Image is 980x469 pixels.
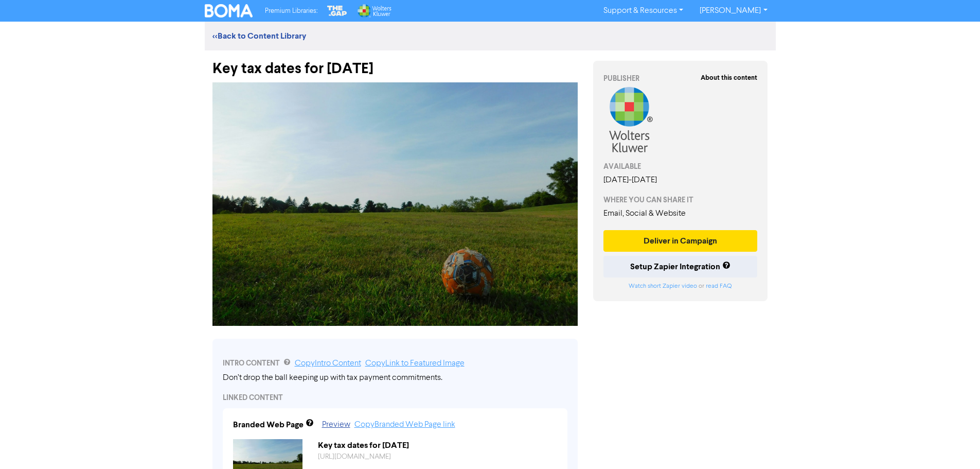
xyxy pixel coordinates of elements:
[223,392,567,403] div: LINKED CONTENT
[212,31,306,41] a: <<Back to Content Library
[233,419,304,431] div: Branded Web Page
[354,421,455,429] a: Copy Branded Web Page link
[310,439,565,451] div: Key tax dates for [DATE]
[701,74,757,82] strong: About this content
[205,4,253,18] img: BOMA Logo
[365,359,465,368] a: Copy Link to Featured Image
[629,283,697,289] a: Watch short Zapier video
[295,359,361,368] a: Copy Intro Content
[326,4,348,18] img: The Gap
[603,174,758,186] div: [DATE] - [DATE]
[603,73,758,84] div: PUBLISHER
[322,421,350,429] a: Preview
[706,283,732,289] a: read FAQ
[603,161,758,172] div: AVAILABLE
[265,8,317,14] span: Premium Libraries:
[603,230,758,252] button: Deliver in Campaign
[929,420,980,469] iframe: Chat Widget
[223,372,567,384] div: Don’t drop the ball keeping up with tax payment commitments.
[595,3,691,19] a: Support & Resources
[603,282,758,291] div: or
[691,3,775,19] a: [PERSON_NAME]
[223,357,567,370] div: INTRO CONTENT
[318,453,391,460] a: [URL][DOMAIN_NAME]
[212,50,578,77] div: Key tax dates for [DATE]
[357,4,391,18] img: Wolters Kluwer
[603,256,758,277] button: Setup Zapier Integration
[603,207,758,220] div: Email, Social & Website
[310,451,565,462] div: https://public2.bomamarketing.com/cp/4QMdSsUnfEmA9WcjlXJsUA?sa=6lewtYFJ
[603,195,758,205] div: WHERE YOU CAN SHARE IT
